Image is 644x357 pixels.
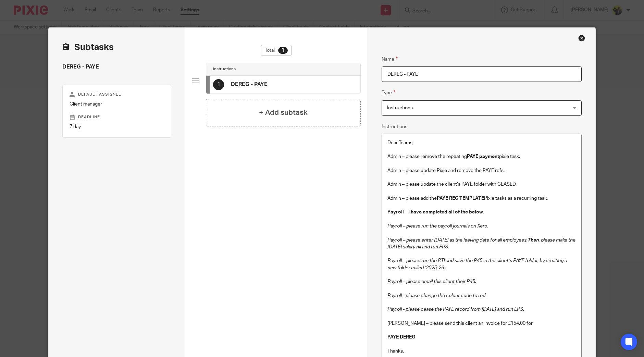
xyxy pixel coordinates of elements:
h2: Subtasks [62,41,114,53]
div: 1 [213,79,224,90]
label: Name [382,55,398,63]
em: Payroll – please run the payroll journals on Xero. [387,224,488,229]
p: Thanks, [387,348,576,355]
em: Payroll – please enter [DATE] as the leaving date for all employees. [387,238,528,243]
h4: DEREG - PAYE [231,81,268,88]
p: Admin – please update Pixie and remove the PAYE refs. [387,167,576,174]
h4: Instructions [213,66,236,72]
p: Dear Teams, [387,139,576,146]
em: , please make the [DATE] salary nil and run FPS. [387,238,577,249]
div: Close this dialog window [578,35,585,41]
p: Admin – please remove the repeating pixie task. [387,153,576,160]
p: Deadline [70,114,164,120]
em: Payroll - please cease the PAYE record from [DATE] and run EPS. [387,307,524,312]
em: Payroll – please email this client their P45. [387,279,476,284]
label: Instructions [382,123,407,130]
strong: PAYE payment [467,154,499,159]
h4: DEREG - PAYE [62,63,171,71]
div: 1 [278,47,288,54]
strong: PAYE REG TEMPLATE [437,196,484,201]
p: Client manager [70,101,164,108]
p: [PERSON_NAME] – please send this client an invoice for £154.00 for [387,320,576,327]
p: Default assignee [70,92,164,97]
em: Then [528,238,539,243]
strong: PAYE DEREG [387,335,415,340]
span: Instructions [387,106,413,110]
strong: Payroll – I have completed all of the below. [387,210,484,214]
div: Total [261,45,292,56]
h4: + Add subtask [259,107,308,118]
p: Admin – please update the client’s PAYE folder with CEASED. [387,181,576,188]
em: Payroll - please change the colour code to red [387,293,485,298]
em: Payroll – please run the RTI and save the P45 in the client’s PAYE folder, by creating a new fold... [387,258,568,270]
p: 7 day [70,123,164,130]
p: Admin – please add the Pixie tasks as a recurring task. [387,195,576,202]
label: Type [382,89,395,97]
